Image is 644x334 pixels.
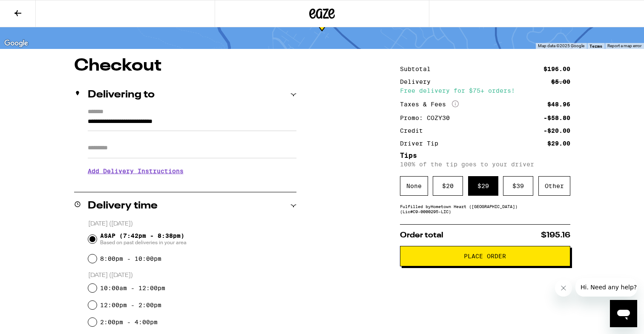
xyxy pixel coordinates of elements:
h1: Checkout [74,57,296,74]
iframe: Close message [555,280,572,297]
p: 100% of the tip goes to your driver [400,161,570,168]
h5: Tips [400,152,570,159]
div: Credit [400,128,429,134]
div: Taxes & Fees [400,100,459,108]
h2: Delivery time [88,201,158,211]
h2: Delivering to [88,90,155,100]
iframe: Button to launch messaging window [610,300,637,327]
div: $48.96 [547,101,570,107]
label: 12:00pm - 2:00pm [100,302,161,308]
iframe: Message from company [575,278,637,297]
button: Place Order [400,246,570,266]
div: $196.00 [543,66,570,72]
div: Fulfilled by Hometown Heart ([GEOGRAPHIC_DATA]) (Lic# C9-0000295-LIC ) [400,204,570,214]
div: Delivery [400,79,437,85]
span: Order total [400,231,443,239]
div: $ 39 [503,176,533,196]
div: -$58.80 [543,115,570,121]
p: [DATE] ([DATE]) [88,271,296,280]
span: Place Order [464,253,506,259]
p: We'll contact you at [PHONE_NUMBER] when we arrive [88,181,296,188]
span: Based on past deliveries in your area [100,239,187,246]
div: -$20.00 [543,128,570,134]
label: 8:00pm - 10:00pm [100,255,161,262]
label: 10:00am - 12:00pm [100,285,165,291]
p: [DATE] ([DATE]) [88,220,296,228]
div: $29.00 [547,140,570,146]
div: $ 20 [433,176,463,196]
h3: Add Delivery Instructions [88,161,296,181]
div: None [400,176,428,196]
a: Terms [589,43,602,49]
div: Subtotal [400,66,437,72]
img: Google [2,38,30,49]
div: Free delivery for $75+ orders! [400,88,570,94]
span: ASAP (7:42pm - 8:38pm) [100,232,187,246]
span: Map data ©2025 Google [538,43,584,48]
div: $ 29 [468,176,498,196]
div: $5.00 [551,79,570,85]
span: $195.16 [541,231,570,239]
label: 2:00pm - 4:00pm [100,319,158,325]
div: Other [538,176,570,196]
div: Promo: COZY30 [400,115,456,121]
div: Driver Tip [400,140,444,146]
a: Report a map error [607,43,641,48]
a: Open this area in Google Maps (opens a new window) [2,38,30,49]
